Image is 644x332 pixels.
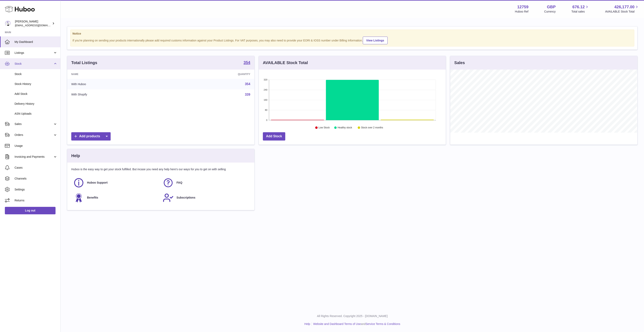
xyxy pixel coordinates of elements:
img: internalAdmin-12759@internal.huboo.com [5,20,11,26]
span: Stock [15,62,53,66]
span: Benefits [87,196,98,200]
a: Huboo Support [73,177,159,188]
span: Cases [15,166,57,170]
span: FAQ [176,181,182,185]
span: Sales [15,122,53,126]
span: Total sales [571,10,589,14]
text: Low Stock [319,126,330,129]
h3: AVAILABLE Stock Total [263,60,308,66]
span: Invoicing and Payments [15,155,53,159]
div: [PERSON_NAME] [15,20,51,27]
a: View Listings [363,37,388,44]
span: Usage [15,144,57,148]
a: Log out [5,207,56,214]
span: Delivery History [15,102,57,106]
p: All Rights Reserved. Copyright 2025 - [DOMAIN_NAME] [64,314,641,318]
span: Add Stock [15,92,57,96]
p: Huboo is the easy way to get your stock fulfilled. But incase you need any help here's our ways f... [71,167,250,171]
text: 240 [264,89,267,91]
span: My Dashboard [15,40,57,44]
text: 80 [265,109,267,111]
text: Stock over 2 months [361,126,383,129]
th: Quantity [168,70,254,79]
text: 0 [266,119,267,121]
a: 354 [245,82,250,86]
a: Service Terms & Conditions [366,322,400,326]
a: Add Stock [263,132,285,141]
span: Settings [15,188,57,191]
a: 354 [243,60,250,65]
span: 426,177.00 [614,4,635,10]
th: Name [67,70,168,79]
h3: Help [71,153,80,159]
div: If you're planning on sending your products internationally please add required customs informati... [72,36,632,44]
td: With Shopify [67,89,168,100]
a: Benefits [73,192,159,203]
a: Website and Dashboard Terms of Use [313,322,361,326]
span: Channels [15,177,57,181]
span: Returns [15,199,57,202]
strong: 354 [243,60,250,64]
span: 676.12 [572,4,585,10]
strong: GBP [547,4,556,10]
a: FAQ [163,177,248,188]
strong: 12759 [517,4,529,10]
text: Healthy stock [338,126,352,129]
h3: Total Listings [71,60,97,66]
span: AVAILABLE Stock Total [605,10,639,14]
td: With Huboo [67,79,168,89]
a: Add products [71,132,111,141]
span: Orders [15,133,53,137]
strong: Notice [72,32,632,36]
text: 160 [264,99,267,101]
span: Stock History [15,82,57,86]
span: Stock [15,72,57,76]
div: Huboo Ref [515,10,529,14]
a: Subscriptions [163,192,248,203]
a: Help [304,322,310,326]
span: [EMAIL_ADDRESS][DOMAIN_NAME] [15,24,59,27]
span: Listings [15,51,53,55]
text: 320 [264,78,267,81]
span: ASN Uploads [15,112,57,116]
h3: Sales [454,60,465,66]
span: Huboo Support [87,181,108,185]
a: 676.12 Total sales [571,4,589,14]
li: and [312,322,400,326]
span: Subscriptions [176,196,195,200]
div: Currency [544,10,556,14]
a: 426,177.00 AVAILABLE Stock Total [605,4,639,14]
a: 339 [245,93,250,96]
